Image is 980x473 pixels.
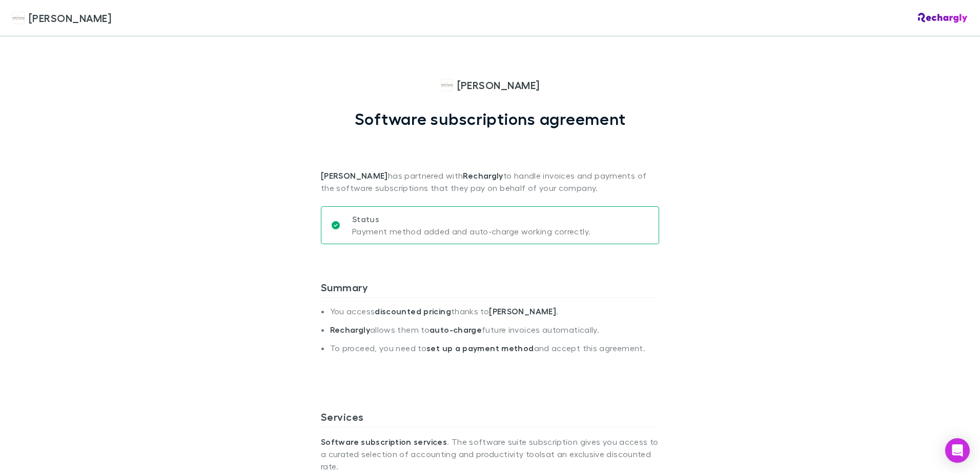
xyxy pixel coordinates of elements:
[12,12,25,24] img: Hales Douglass's Logo
[352,213,590,225] p: Status
[321,281,659,297] h3: Summary
[430,325,482,335] strong: auto-charge
[489,306,556,316] strong: [PERSON_NAME]
[355,109,626,128] h1: Software subscriptions agreement
[330,325,370,335] strong: Rechargly
[918,13,968,23] img: Rechargly Logo
[375,306,451,316] strong: discounted pricing
[330,306,659,325] li: You access thanks to .
[352,225,590,238] p: Payment method added and auto-charge working correctly.
[321,170,388,181] strong: [PERSON_NAME]
[321,437,447,447] strong: Software subscription services
[321,411,659,427] h3: Services
[330,343,659,361] li: To proceed, you need to and accept this agreement.
[330,325,659,343] li: allows them to future invoices automatically.
[945,438,970,463] div: Open Intercom Messenger
[321,128,659,194] p: has partnered with to handle invoices and payments of the software subscriptions that they pay on...
[29,10,111,26] span: [PERSON_NAME]
[463,170,503,181] strong: Rechargly
[441,79,453,91] img: Hales Douglass's Logo
[426,343,534,353] strong: set up a payment method
[457,77,540,93] span: [PERSON_NAME]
